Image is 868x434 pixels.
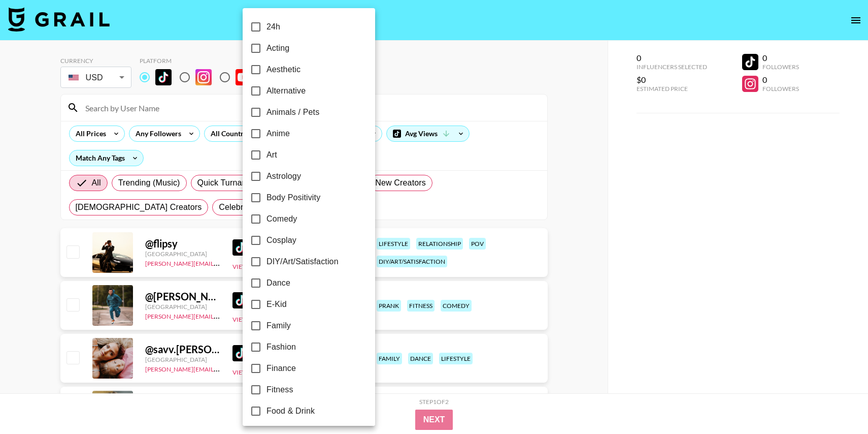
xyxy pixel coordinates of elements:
[266,277,290,289] span: Dance
[266,213,297,225] span: Comedy
[266,192,320,204] span: Body Positivity
[266,234,296,246] span: Cosplay
[266,384,293,396] span: Fitness
[266,256,339,268] span: DIY/Art/Satisfaction
[266,362,296,375] span: Finance
[266,298,287,311] span: E-Kid
[266,42,289,54] span: Acting
[266,405,315,417] span: Food & Drink
[266,170,301,182] span: Astrology
[266,320,291,332] span: Family
[266,128,290,140] span: Anime
[266,64,301,76] span: Aesthetic
[266,85,306,97] span: Alternative
[266,149,277,161] span: Art
[266,21,280,33] span: 24h
[266,341,296,353] span: Fashion
[266,106,319,118] span: Animals / Pets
